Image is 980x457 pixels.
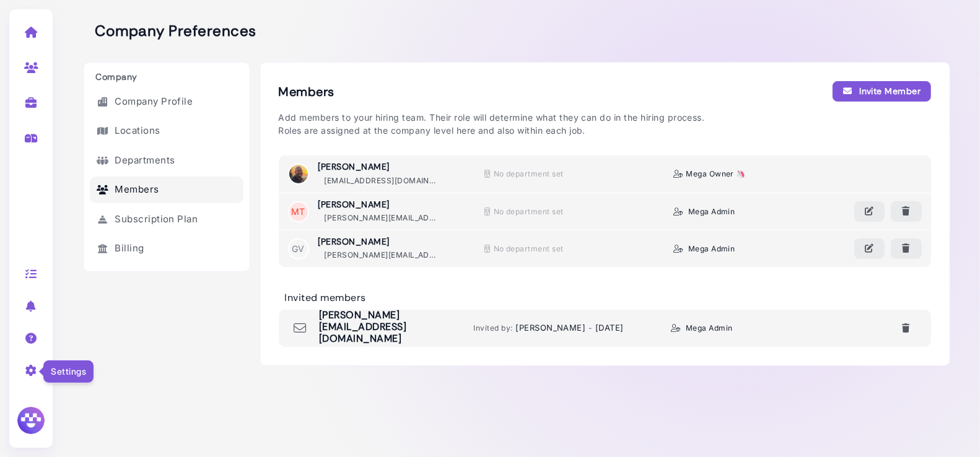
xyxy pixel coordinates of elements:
a: Subscription Plan [90,206,243,233]
div: Mega Admin [669,205,854,219]
h3: Invited members [279,292,931,303]
time: Jun 19, 2025 [595,323,624,333]
div: Invite Member [842,85,921,98]
div: Mega Owner 🦄 [669,167,854,181]
div: No department set [484,243,657,255]
a: Locations [90,118,243,144]
img: Megan [15,405,46,436]
a: Company Profile [90,89,243,115]
a: Members [90,176,243,203]
h3: [PERSON_NAME] [318,162,442,172]
div: No department set [484,206,657,217]
h2: Company Preferences [83,22,256,40]
p: [PERSON_NAME][EMAIL_ADDRESS][DOMAIN_NAME] [318,250,442,261]
a: Departments [90,147,243,174]
a: Billing [90,235,243,262]
span: GV [289,240,308,258]
h3: Company [90,72,243,82]
span: MT [289,202,308,221]
button: Invite Member [833,81,931,102]
p: [PERSON_NAME][EMAIL_ADDRESS][DOMAIN_NAME] [318,212,442,224]
h3: [PERSON_NAME] [318,199,442,210]
div: Settings [43,360,94,383]
p: [EMAIL_ADDRESS][DOMAIN_NAME] [318,175,442,186]
h2: Members [279,81,931,102]
div: Mega Admin [667,321,854,335]
div: No department set [484,168,657,180]
h3: [PERSON_NAME] [318,237,442,247]
h3: [PERSON_NAME][EMAIL_ADDRESS][DOMAIN_NAME] [313,309,468,345]
span: Invited by: [474,323,513,333]
div: [PERSON_NAME] [474,322,661,334]
span: - [588,323,592,333]
div: Mega Admin [669,242,854,256]
p: Add members to your hiring team. Their role will determine what they can do in the hiring process... [279,111,931,137]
